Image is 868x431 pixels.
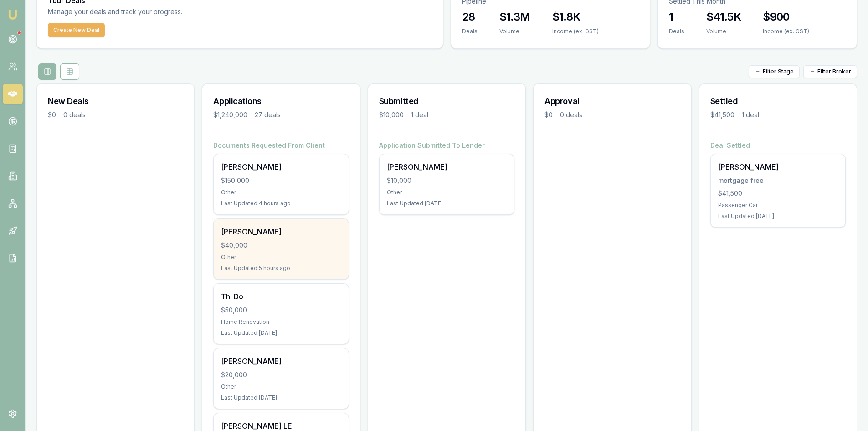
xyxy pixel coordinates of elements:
button: Filter Stage [749,65,800,78]
div: $0 [544,110,553,119]
h3: 1 [669,10,684,24]
h3: $900 [763,10,809,24]
div: Home Renovation [221,318,341,326]
h3: Submitted [379,95,514,108]
h3: $1.8K [552,10,599,24]
div: Thi Do [221,291,341,302]
div: Last Updated: 5 hours ago [221,265,341,272]
div: Volume [499,28,530,35]
div: 0 deals [63,110,86,119]
img: emu-icon-u.png [7,9,18,20]
div: Passenger Car [718,202,838,209]
div: 1 deal [742,110,759,119]
div: $1,240,000 [213,110,247,119]
h3: Settled [710,95,846,108]
div: $150,000 [221,176,341,185]
div: 27 deals [255,110,281,119]
div: $41,500 [710,110,734,119]
p: Manage your deals and track your progress. [48,7,281,17]
span: Filter Stage [763,68,794,75]
div: Other [221,383,341,390]
div: $40,000 [221,241,341,250]
div: $10,000 [379,110,404,119]
div: $20,000 [221,370,341,379]
div: $10,000 [387,176,507,185]
h3: New Deals [48,95,183,108]
div: $0 [48,110,56,119]
div: Income (ex. GST) [552,28,599,35]
div: Last Updated: [DATE] [718,213,838,220]
div: Last Updated: 4 hours ago [221,200,341,207]
div: Deals [462,28,478,35]
div: $50,000 [221,306,341,315]
div: Income (ex. GST) [763,28,809,35]
h4: Deal Settled [710,141,846,150]
div: 0 deals [560,110,582,119]
div: [PERSON_NAME] [718,161,838,172]
div: [PERSON_NAME] [221,226,341,237]
h3: Approval [544,95,680,108]
div: [PERSON_NAME] [387,161,507,172]
h3: Applications [213,95,349,108]
h4: Application Submitted To Lender [379,141,514,150]
h3: $41.5K [706,10,741,24]
div: Last Updated: [DATE] [387,200,507,207]
h4: Documents Requested From Client [213,141,349,150]
div: Other [387,189,507,196]
div: Last Updated: [DATE] [221,394,341,401]
h3: $1.3M [499,10,530,24]
div: 1 deal [411,110,428,119]
div: [PERSON_NAME] [221,161,341,172]
div: Last Updated: [DATE] [221,329,341,337]
div: Deals [669,28,684,35]
div: Other [221,189,341,196]
button: Filter Broker [803,65,857,78]
h3: 28 [462,10,478,24]
span: Filter Broker [817,68,851,75]
div: mortgage free [718,176,838,185]
div: $41,500 [718,189,838,198]
div: Other [221,254,341,261]
div: Volume [706,28,741,35]
button: Create New Deal [48,23,105,37]
div: [PERSON_NAME] [221,356,341,367]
